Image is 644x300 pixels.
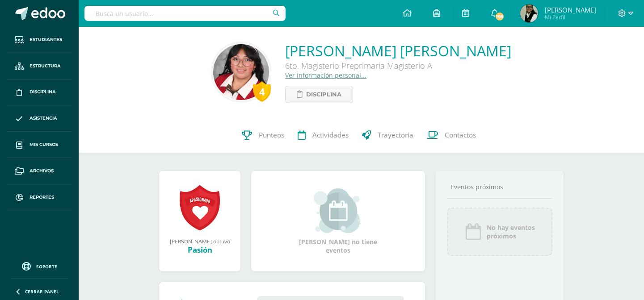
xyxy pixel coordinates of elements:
[29,194,54,201] span: Reportes
[487,223,535,240] span: No hay eventos próximos
[29,167,54,175] span: Archivos
[378,130,413,140] span: Trayectoria
[306,86,341,103] span: Disciplina
[253,81,271,102] div: 4
[29,141,58,148] span: Mis cursos
[545,13,596,21] span: Mi Perfil
[285,60,511,71] div: 6to. Magisterio Preprimaria Magisterio A
[312,130,349,140] span: Actividades
[36,263,57,270] span: Soporte
[495,12,505,21] span: 198
[447,183,552,191] div: Eventos próximos
[420,117,483,153] a: Contactos
[7,158,72,184] a: Archivos
[84,6,286,21] input: Busca un usuario...
[29,115,57,122] span: Asistencia
[285,41,511,60] a: [PERSON_NAME] [PERSON_NAME]
[7,79,72,106] a: Disciplina
[445,130,476,140] span: Contactos
[314,188,362,233] img: event_small.png
[7,105,72,132] a: Asistencia
[7,132,72,158] a: Mis cursos
[29,36,62,43] span: Estudiantes
[11,260,68,272] a: Soporte
[213,44,269,100] img: e2ca7fa05601bae33ac4ac33e4ad8536.png
[285,86,353,103] a: Disciplina
[29,62,61,70] span: Estructura
[355,117,420,153] a: Trayectoria
[7,53,72,79] a: Estructura
[29,88,56,96] span: Disciplina
[235,117,291,153] a: Punteos
[520,4,538,22] img: 2641568233371aec4da1e5ad82614674.png
[285,71,366,79] a: Ver información personal...
[291,117,355,153] a: Actividades
[464,223,482,241] img: event_icon.png
[168,245,232,255] div: Pasión
[7,27,72,53] a: Estudiantes
[259,130,284,140] span: Punteos
[168,237,232,245] div: [PERSON_NAME] obtuvo
[7,184,72,211] a: Reportes
[25,288,59,295] span: Cerrar panel
[545,5,596,14] span: [PERSON_NAME]
[294,188,383,254] div: [PERSON_NAME] no tiene eventos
